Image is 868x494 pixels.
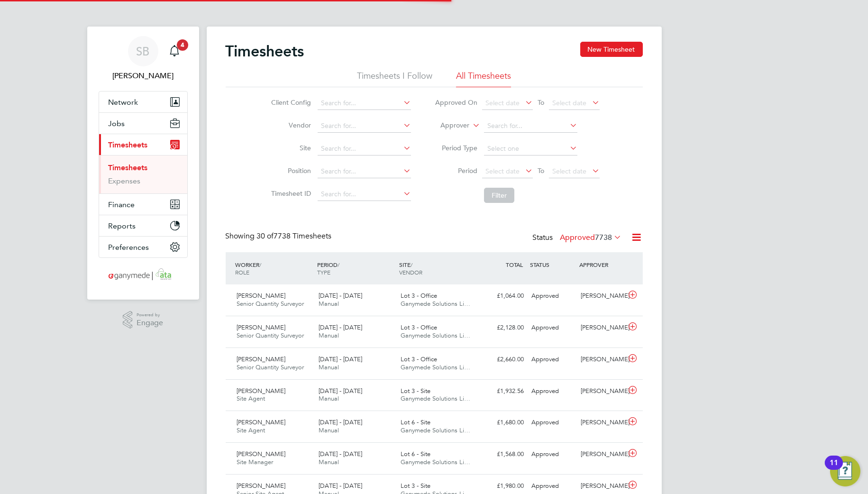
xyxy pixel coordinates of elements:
span: Manual [319,458,339,466]
input: Search for... [318,97,411,110]
span: [DATE] - [DATE] [319,323,362,331]
li: Timesheets I Follow [357,70,432,87]
div: [PERSON_NAME] [577,415,626,430]
span: Powered by [137,311,163,319]
div: Approved [528,415,577,430]
span: [DATE] - [DATE] [319,292,362,300]
a: 4 [165,36,184,66]
span: Lot 3 - Site [401,482,430,490]
span: Senior Quantity Surveyor [237,363,304,371]
div: [PERSON_NAME] [577,320,626,336]
a: Go to home page [99,267,188,283]
span: Lot 6 - Site [401,418,430,426]
a: Powered byEngage [123,311,163,329]
span: [DATE] - [DATE] [319,387,362,395]
span: 7738 [595,233,612,242]
div: Status [533,231,624,245]
label: Site [268,144,311,152]
span: Lot 3 - Office [401,292,437,300]
div: 11 [830,463,838,475]
span: Lot 3 - Office [401,355,437,363]
span: Site Manager [237,458,274,466]
span: Ganymede Solutions Li… [401,300,470,308]
div: Approved [528,478,577,494]
div: [PERSON_NAME] [577,288,626,304]
span: [DATE] - [DATE] [319,450,362,458]
span: Lot 3 - Office [401,323,437,331]
label: Timesheet ID [268,189,311,198]
span: Senior Quantity Surveyor [237,331,304,339]
span: Ganymede Solutions Li… [401,426,470,434]
div: Approved [528,320,577,336]
button: New Timesheet [580,42,643,57]
button: Timesheets [99,134,187,155]
span: Ganymede Solutions Li… [401,458,470,466]
span: Select date [485,99,520,107]
span: [PERSON_NAME] [237,450,286,458]
label: Approved On [435,98,477,107]
button: Reports [99,215,187,236]
div: Timesheets [99,155,187,193]
div: Approved [528,288,577,304]
span: [PERSON_NAME] [237,387,286,395]
span: / [260,261,262,268]
div: £2,660.00 [479,352,528,367]
span: Jobs [109,119,125,128]
div: Approved [528,384,577,399]
span: TOTAL [506,261,523,268]
span: Reports [109,221,136,230]
span: Lot 6 - Site [401,450,430,458]
img: ganymedesolutions-logo-retina.png [106,267,180,283]
span: Manual [319,426,339,434]
span: 7738 Timesheets [257,231,332,241]
div: WORKER [233,256,315,281]
button: Preferences [99,237,187,257]
div: £2,128.00 [479,320,528,336]
label: Position [268,166,311,175]
label: Vendor [268,121,311,129]
span: Site Agent [237,394,265,403]
div: [PERSON_NAME] [577,478,626,494]
button: Finance [99,194,187,215]
span: Manual [319,394,339,403]
span: ROLE [236,268,250,276]
span: VENDOR [399,268,422,276]
span: 30 of [257,231,274,241]
label: Period [435,166,477,175]
span: Finance [109,200,135,209]
span: / [411,261,412,268]
a: SB[PERSON_NAME] [99,36,188,82]
div: £1,932.56 [479,384,528,399]
span: 4 [177,39,188,51]
div: £1,568.00 [479,447,528,462]
span: [PERSON_NAME] [237,355,286,363]
span: Engage [137,319,163,327]
div: [PERSON_NAME] [577,352,626,367]
label: Client Config [268,98,311,107]
div: STATUS [528,256,577,273]
label: Period Type [435,144,477,152]
span: Ganymede Solutions Li… [401,394,470,403]
a: Timesheets [109,163,148,172]
span: Ganymede Solutions Li… [401,363,470,371]
span: [DATE] - [DATE] [319,355,362,363]
span: [DATE] - [DATE] [319,418,362,426]
span: To [535,165,547,177]
div: Approved [528,352,577,367]
span: Ganymede Solutions Li… [401,331,470,339]
button: Filter [484,188,514,203]
span: Manual [319,300,339,308]
span: Network [109,98,138,107]
span: Manual [319,331,339,339]
a: Expenses [109,176,141,185]
span: [DATE] - [DATE] [319,482,362,490]
span: Manual [319,363,339,371]
span: [PERSON_NAME] [237,418,286,426]
input: Search for... [318,165,411,178]
span: Senior Quantity Surveyor [237,300,304,308]
span: Preferences [109,243,149,252]
span: Select date [485,167,520,175]
span: [PERSON_NAME] [237,323,286,331]
div: £1,680.00 [479,415,528,430]
input: Select one [484,142,577,156]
